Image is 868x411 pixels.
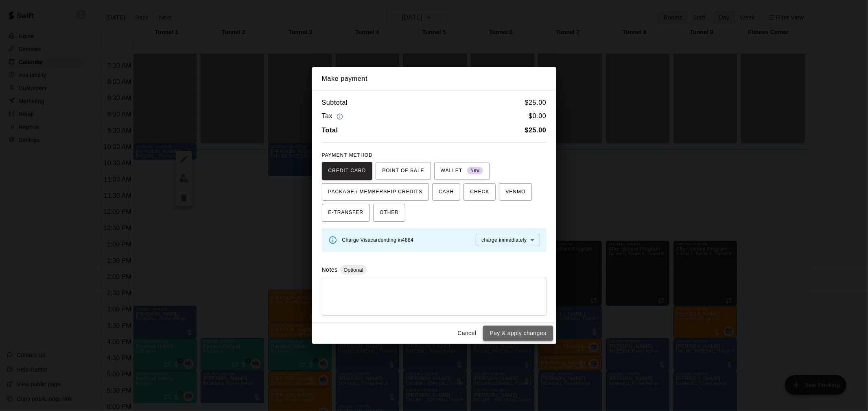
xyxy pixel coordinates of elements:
span: Charge Visa card ending in 4884 [342,237,414,243]
span: Optional [340,267,366,273]
span: charge immediately [481,237,527,243]
h6: $ 0.00 [529,111,546,122]
button: WALLET New [434,162,490,180]
span: CREDIT CARD [328,164,366,177]
span: POINT OF SALE [382,164,424,177]
span: PACKAGE / MEMBERSHIP CREDITS [328,186,423,199]
button: POINT OF SALE [376,162,431,180]
button: VENMO [499,183,532,201]
button: CREDIT CARD [322,162,373,180]
button: PACKAGE / MEMBERSHIP CREDITS [322,183,429,201]
button: E-TRANSFER [322,204,370,222]
span: PAYMENT METHOD [322,152,373,158]
button: CASH [432,183,460,201]
span: New [467,165,483,176]
span: VENMO [505,186,525,199]
button: OTHER [373,204,405,222]
span: E-TRANSFER [328,206,364,219]
h6: Tax [322,111,345,122]
b: $ 25.00 [525,127,547,134]
button: CHECK [464,183,496,201]
b: Total [322,127,338,134]
span: OTHER [380,206,399,219]
span: CHECK [470,186,489,199]
h2: Make payment [312,67,556,91]
label: Notes [322,266,338,273]
button: Cancel [454,326,480,341]
button: Pay & apply changes [483,326,553,341]
span: WALLET [441,164,483,177]
h6: Subtotal [322,97,348,108]
span: CASH [439,186,454,199]
h6: $ 25.00 [525,97,547,108]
